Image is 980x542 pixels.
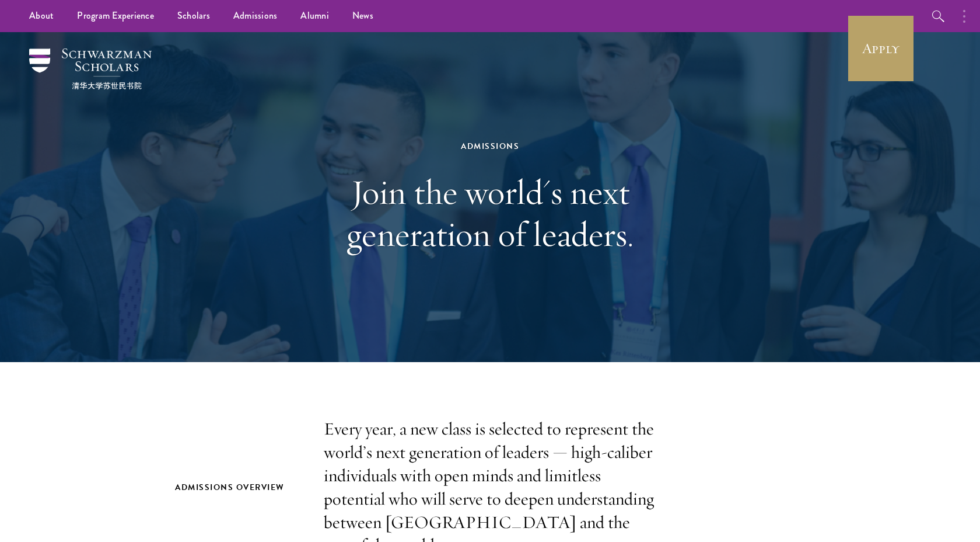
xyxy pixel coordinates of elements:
[29,48,152,89] img: Schwarzman Scholars
[289,139,691,154] div: Admissions
[848,16,914,81] a: Apply
[289,171,691,255] h1: Join the world's next generation of leaders.
[175,480,300,495] h2: Admissions Overview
